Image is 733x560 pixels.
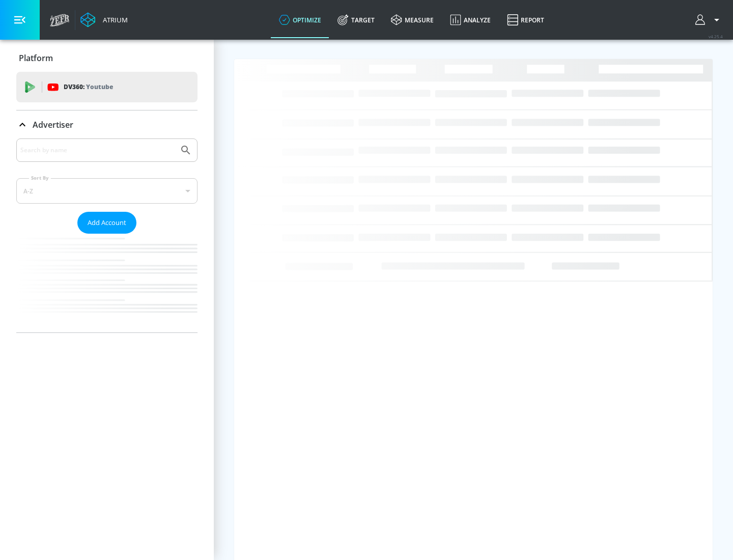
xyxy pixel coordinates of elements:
div: Advertiser [16,110,198,139]
div: DV360: Youtube [16,72,198,102]
a: Target [329,2,383,38]
div: A-Z [16,178,198,204]
div: Atrium [99,15,128,24]
span: v 4.25.4 [709,34,723,39]
p: Advertiser [33,119,73,130]
nav: list of Advertiser [16,234,198,332]
a: Atrium [80,12,128,27]
button: Add Account [77,212,136,234]
div: Advertiser [16,138,198,332]
a: Analyze [442,2,499,38]
p: Platform [19,52,53,64]
a: measure [383,2,442,38]
input: Search by name [20,144,175,157]
a: Report [499,2,552,38]
p: DV360: [64,81,113,93]
label: Sort By [29,175,51,181]
span: Add Account [88,217,126,229]
a: optimize [271,2,329,38]
div: Platform [16,44,198,72]
p: Youtube [86,81,113,92]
